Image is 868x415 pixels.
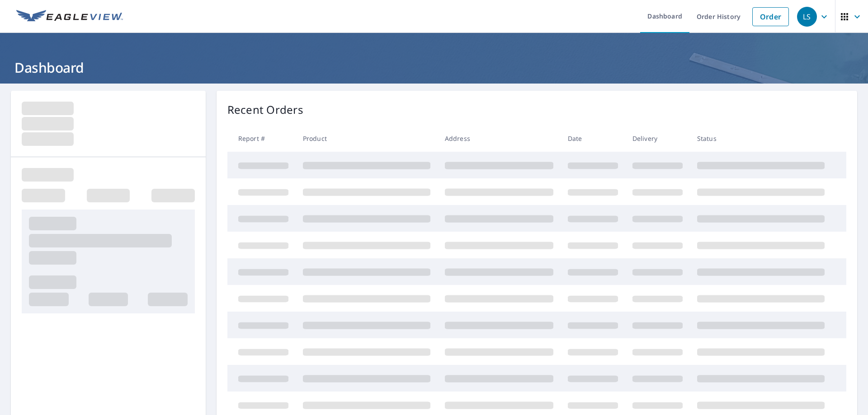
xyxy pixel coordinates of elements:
th: Product [296,125,438,152]
th: Address [438,125,561,152]
div: LS [797,7,817,27]
th: Date [561,125,625,152]
img: EV Logo [16,10,123,23]
h1: Dashboard [11,58,857,77]
a: Order [752,7,789,26]
p: Recent Orders [227,102,303,118]
th: Delivery [625,125,690,152]
th: Status [690,125,832,152]
th: Report # [227,125,296,152]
